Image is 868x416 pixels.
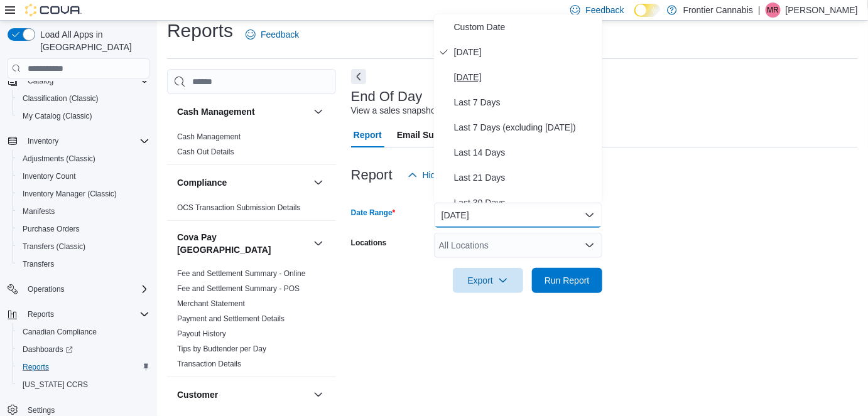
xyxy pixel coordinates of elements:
h3: End Of Day [351,89,423,104]
h3: Cova Pay [GEOGRAPHIC_DATA] [177,231,308,256]
span: [US_STATE] CCRS [23,380,88,390]
button: Hide Parameters [403,163,494,188]
span: Classification (Classic) [23,93,99,104]
button: Run Report [532,268,602,293]
span: Purchase Orders [23,224,80,234]
div: Cash Management [167,129,336,164]
div: Mary Reinert [766,3,781,18]
span: Last 21 Days [454,170,597,185]
span: Last 14 Days [454,145,597,160]
input: Dark Mode [634,4,661,17]
span: [DATE] [454,45,597,60]
a: Feedback [241,22,304,47]
a: Inventory Count [18,169,81,184]
button: Canadian Compliance [13,323,155,341]
span: Last 7 Days (excluding [DATE]) [454,120,597,135]
span: Last 7 Days [454,95,597,110]
button: Export [453,268,523,293]
span: Manifests [23,206,55,216]
span: Fee and Settlement Summary - POS [177,284,300,294]
span: Purchase Orders [18,221,149,237]
span: Classification (Classic) [18,91,149,106]
a: Dashboards [13,341,155,358]
span: Adjustments (Classic) [18,151,149,166]
span: Payout History [177,329,226,339]
label: Date Range [351,208,396,218]
span: Transfers (Classic) [18,239,149,254]
button: Reports [13,358,155,376]
div: Select listbox [434,14,602,203]
span: My Catalog (Classic) [18,109,149,124]
span: Washington CCRS [18,377,149,392]
button: Classification (Classic) [13,90,155,107]
span: Settings [28,405,55,415]
a: My Catalog (Classic) [18,109,97,124]
button: My Catalog (Classic) [13,107,155,125]
a: Payout History [177,329,226,338]
button: [DATE] [434,203,602,228]
a: Classification (Classic) [18,91,104,106]
h1: Reports [167,18,233,43]
div: Compliance [167,200,336,220]
span: Canadian Compliance [18,324,149,339]
span: Load All Apps in [GEOGRAPHIC_DATA] [35,28,149,53]
span: Inventory [23,134,149,149]
button: Inventory Count [13,168,155,185]
span: Last 30 Days [454,195,597,210]
span: Fee and Settlement Summary - Online [177,269,306,279]
a: Manifests [18,204,60,219]
button: Customer [311,387,326,402]
span: Catalog [28,76,53,86]
span: Canadian Compliance [23,327,97,337]
span: [DATE] [454,70,597,85]
a: Cash Out Details [177,147,234,156]
h3: Compliance [177,176,227,189]
span: Cash Management [177,132,241,142]
button: Operations [23,282,70,297]
h3: Report [351,168,393,183]
label: Locations [351,238,387,248]
button: Adjustments (Classic) [13,150,155,168]
span: Run Report [545,274,590,287]
a: Adjustments (Classic) [18,151,100,166]
p: Frontier Cannabis [683,3,753,18]
span: Dashboards [18,342,149,357]
span: Reports [23,362,49,372]
a: Tips by Budtender per Day [177,344,266,353]
span: Inventory Count [18,169,149,184]
button: Inventory Manager (Classic) [13,185,155,203]
a: Purchase Orders [18,221,85,237]
a: OCS Transaction Submission Details [177,203,301,212]
span: Adjustments (Classic) [23,154,95,164]
a: Reports [18,360,54,375]
span: Reports [18,360,149,375]
div: Cova Pay [GEOGRAPHIC_DATA] [167,266,336,376]
span: Reports [28,309,54,319]
button: Transfers [13,255,155,273]
a: Dashboards [18,342,78,357]
span: Operations [23,282,149,297]
button: Transfers (Classic) [13,238,155,255]
span: Custom Date [454,19,597,35]
span: Transfers [23,259,54,269]
button: [US_STATE] CCRS [13,376,155,393]
span: Reports [23,307,149,322]
button: Catalog [3,72,155,90]
span: Manifests [18,204,149,219]
button: Inventory [23,134,63,149]
button: Manifests [13,203,155,220]
a: Canadian Compliance [18,324,102,339]
span: Feedback [585,4,624,16]
button: Inventory [3,132,155,150]
span: Email Subscription [397,122,477,147]
a: [US_STATE] CCRS [18,377,93,392]
span: MR [768,3,779,18]
a: Transfers (Classic) [18,239,90,254]
a: Fee and Settlement Summary - POS [177,284,300,293]
span: Hide Parameters [423,169,489,181]
h3: Customer [177,388,218,401]
span: Tips by Budtender per Day [177,344,266,354]
button: Cash Management [177,105,308,118]
button: Open list of options [585,240,595,250]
